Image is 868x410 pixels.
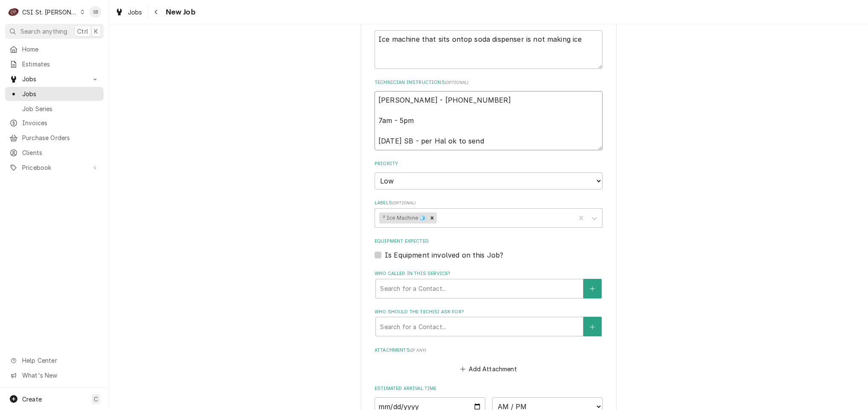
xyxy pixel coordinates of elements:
label: Attachments [375,347,603,354]
div: Reason For Call [375,19,603,69]
span: Purchase Orders [22,133,99,142]
button: Navigate back [150,5,163,19]
div: Who should the tech(s) ask for? [375,309,603,336]
label: Equipment Expected [375,238,603,245]
span: Home [22,45,99,54]
label: Is Equipment involved on this Job? [385,250,503,260]
span: Jobs [128,8,142,17]
span: Jobs [22,89,99,98]
span: ( if any ) [410,348,426,353]
a: Purchase Orders [5,131,104,145]
span: C [94,395,98,404]
div: SB [89,6,101,18]
button: Create New Contact [583,317,601,336]
span: Help Center [22,356,98,365]
a: Jobs [5,87,104,101]
label: Who should the tech(s) ask for? [375,309,603,315]
span: Job Series [22,104,99,113]
div: CSI St. [PERSON_NAME] [22,8,78,17]
button: Search anythingCtrlK [5,24,104,39]
span: Create [22,396,42,403]
a: Estimates [5,57,104,71]
div: CSI St. Louis's Avatar [8,6,20,18]
div: ² Ice Machine 🧊 [379,212,427,224]
label: Labels [375,200,603,206]
span: New Job [163,6,196,18]
a: Jobs [112,5,146,19]
a: Home [5,42,104,56]
a: Invoices [5,116,104,130]
div: Technician Instructions [375,79,603,150]
a: Job Series [5,102,104,116]
span: ( optional ) [445,80,469,85]
button: Add Attachment [459,363,519,375]
div: Remove ² Ice Machine 🧊 [427,212,437,224]
div: Who called in this service? [375,270,603,298]
svg: Create New Contact [590,286,595,292]
span: Estimates [22,60,99,69]
div: C [8,6,20,18]
a: Go to Help Center [5,353,104,367]
a: Clients [5,146,104,160]
label: Priority [375,161,603,167]
span: What's New [22,371,98,380]
span: K [94,27,98,36]
div: Priority [375,161,603,189]
label: Technician Instructions [375,79,603,86]
textarea: [PERSON_NAME] - [PHONE_NUMBER] 7am - 5pm [DATE] SB - per Hal ok to sen [375,91,603,150]
span: ( optional ) [392,201,416,205]
a: Go to Pricebook [5,161,104,175]
label: Who called in this service? [375,270,603,277]
div: Attachments [375,347,603,375]
textarea: Ice machine that sits ontop soda dispenser is not making ice [375,30,603,69]
a: Go to Jobs [5,72,104,86]
a: Go to What's New [5,368,104,382]
span: Ctrl [77,27,88,36]
label: Estimated Arrival Time [375,385,603,392]
span: Clients [22,148,99,157]
span: Pricebook [22,163,87,172]
span: Jobs [22,75,87,83]
span: Invoices [22,118,99,127]
span: Search anything [20,27,67,36]
div: Labels [375,200,603,227]
div: Shayla Bell's Avatar [89,6,101,18]
button: Create New Contact [583,279,601,298]
div: Equipment Expected [375,238,603,260]
svg: Create New Contact [590,324,595,330]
